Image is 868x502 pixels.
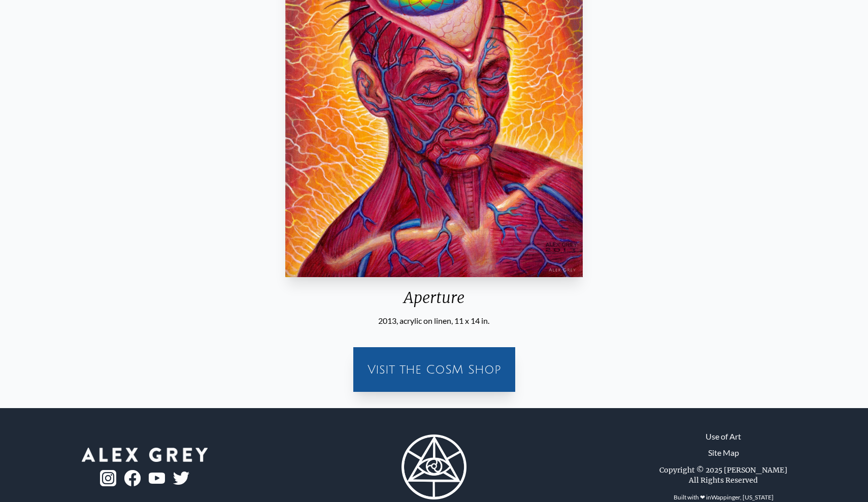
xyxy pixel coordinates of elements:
[100,470,116,486] img: ig-logo.png
[708,447,739,459] a: Site Map
[706,430,741,443] a: Use of Art
[149,473,165,484] img: youtube-logo.png
[659,465,787,475] div: Copyright © 2025 [PERSON_NAME]
[173,472,189,485] img: twitter-logo.png
[359,353,509,386] a: Visit the CoSM Shop
[711,493,774,501] a: Wappinger, [US_STATE]
[281,288,587,315] div: Aperture
[689,475,758,485] div: All Rights Reserved
[124,470,141,486] img: fb-logo.png
[281,315,587,327] div: 2013, acrylic on linen, 11 x 14 in.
